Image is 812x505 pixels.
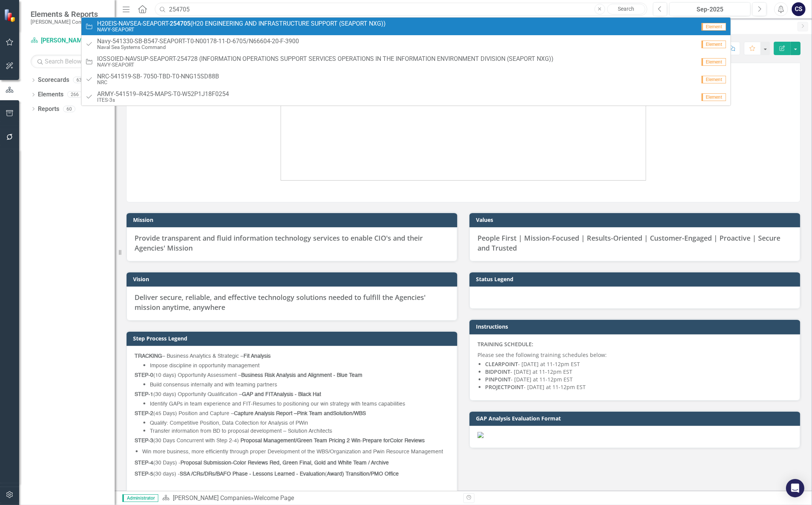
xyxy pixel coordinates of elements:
[476,415,796,421] h3: GAP Analysis Evaluation Format
[702,76,726,83] span: Element
[477,340,533,348] strong: TRAINING SCHEDULE:
[38,76,69,85] a: Scorecards
[485,368,792,376] li: - [DATE] at 11-12pm EST
[135,471,399,477] span: (30 days) - (
[135,411,153,416] strong: STEP-2
[97,73,219,80] span: NRC-541519-SB- 7050-TBD-T0-NNG15SD88B
[234,411,292,416] strong: Capture Analysis Report
[669,2,750,16] button: Sep-2025
[362,438,390,443] strong: Prepare for
[97,55,554,62] span: IOSSOIED-NAVSUP-SEAPORT-254728 (INFORMATION OPERATIONS SUPPORT SERVICES OPERATIONS IN THE INFORMA...
[244,353,271,359] strong: Fit Analysis
[792,2,806,16] button: CS
[81,88,730,106] a: ARMY-541519--R425-MAPS-T0-W52P1J18F0254ITES-3sElement
[170,20,190,27] strong: 254705
[133,276,453,282] h3: Vision
[297,411,333,416] strong: Pink Team and
[485,368,510,375] strong: BIDPOINT
[327,471,399,477] strong: Award) Transition/PMO Office
[135,392,321,397] span: (30 days) Opportunity Qualification –
[485,383,524,391] strong: PROJECTPOINT
[135,438,153,443] strong: STEP-3
[97,44,299,50] small: Naval Sea Systems Command
[31,10,98,19] span: Elements & Reports
[135,392,153,397] strong: STEP-1
[485,360,518,368] strong: CLEARPOINT
[135,460,153,466] strong: STEP-4
[476,217,796,223] h3: Values
[31,36,107,45] a: [PERSON_NAME] Companies
[477,350,792,359] p: Please see the following training schedules below:
[81,18,730,35] a: H20EIS-NAVSEA-SEAPORT-254705(H20 ENGINEERING AND INFRASTRUCTURE SUPPORT (SEAPORT NXG))NAVY-SEAPOR...
[97,27,386,33] small: NAVY-SEAPORT
[150,428,332,434] span: Transfer information from BD to proposal development – Solution Architects
[485,376,511,383] strong: PINPOINT
[294,411,297,416] strong: –
[180,460,233,466] strong: Proposal Submission-
[333,411,366,416] strong: Solution/WBS
[38,105,59,114] a: Reports
[153,411,177,416] span: (45 Days)
[702,58,726,66] span: Element
[142,449,443,454] span: Win more business, more efficiently through proper Development of the WBS/Organization and Pwin R...
[4,8,18,22] img: ClearPoint Strategy
[390,438,425,443] strong: Color Reviews
[97,20,386,27] span: H20EIS-NAVSEA-SEAPORT- (H20 ENGINEERING AND INFRASTRUCTURE SUPPORT (SEAPORT NXG))
[702,93,726,101] span: Element
[155,3,647,16] input: Search ClearPoint...
[38,90,63,99] a: Elements
[162,494,458,503] div: »
[153,438,155,443] span: (
[135,471,153,477] strong: STEP-5
[193,471,325,477] strong: CRs/DRs/BAFO Phase - Lessons Learned - Evaluation
[135,293,425,312] span: Deliver secure, reliable, and effective technology solutions needed to fulfill the Agencies' miss...
[135,233,423,252] span: Provide transparent and fluid information technology services to enable CIO's and their Agencies'...
[135,460,389,466] span: (30 Days) -
[81,70,730,88] a: NRC-541519-SB- 7050-TBD-T0-NNG15SD88BNRCElement
[702,41,726,48] span: Element
[485,360,792,368] li: - [DATE] at 11-12pm EST
[31,55,107,68] input: Search Below...
[150,382,277,388] span: Build consensus internally and with teaming partners
[485,376,792,383] li: - [DATE] at 11-12pm EST
[155,438,237,443] span: 30 Days Concurrent with Step 2-4
[81,53,730,70] a: IOSSOIED-NAVSUP-SEAPORT-254728 (INFORMATION OPERATIONS SUPPORT SERVICES OPERATIONS IN THE INFORMA...
[63,106,75,112] div: 60
[133,336,453,341] h3: Step Process Legend
[150,363,260,368] span: Impose discipline in opportunity management
[254,494,294,502] div: Welcome Page
[237,438,239,443] span: )
[786,479,804,497] div: Open Intercom Messenger
[242,392,273,397] strong: GAP and FIT
[97,38,299,45] span: Navy-541330-SB-B547-SEAPORT-T0-N00178-11-D-6705/N66604-20-F-3900
[133,217,453,223] h3: Mission
[97,62,554,68] small: NAVY-SEAPORT
[81,35,730,53] a: Navy-541330-SB-B547-SEAPORT-T0-N00178-11-D-6705/N66604-20-F-3900Naval Sea Systems CommandElement
[476,276,796,282] h3: Status Legend
[135,438,390,443] span: -
[67,91,82,98] div: 266
[281,63,646,181] img: image%20v4.png
[233,460,389,466] strong: Color Reviews Red, Green Final, Gold and White Team / Archive
[273,392,321,397] strong: Analysis - Black Hat
[476,324,796,329] h3: Instructions
[135,373,362,378] span: (10 days) Opportunity Assessment –
[135,353,162,359] strong: TRACKING
[485,383,792,391] li: - [DATE] at 11-12pm EST
[97,80,219,85] small: NRC
[173,494,251,502] a: [PERSON_NAME] Companies
[672,5,748,14] div: Sep-2025
[135,411,297,416] span: Position and Capture –
[122,494,158,502] span: Administrator
[73,77,85,83] div: 63
[702,23,726,31] span: Element
[97,91,229,98] span: ARMY-541519--R425-MAPS-T0-W52P1J18F0254
[477,432,792,438] img: mceclip0%20v42.png
[150,420,308,426] span: Qualify: Competitive Position, Data Collection for Analysis of PWin
[31,19,98,25] small: [PERSON_NAME] Companies
[607,4,645,15] a: Search
[135,353,271,359] span: – Business Analytics & Strategic –
[477,233,780,252] span: People First | Mission-Focused | Results-Oriented | Customer-Engaged | Proactive | Secure and Tru...
[240,438,361,443] strong: Proposal Management/Green Team Pricing 2 Win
